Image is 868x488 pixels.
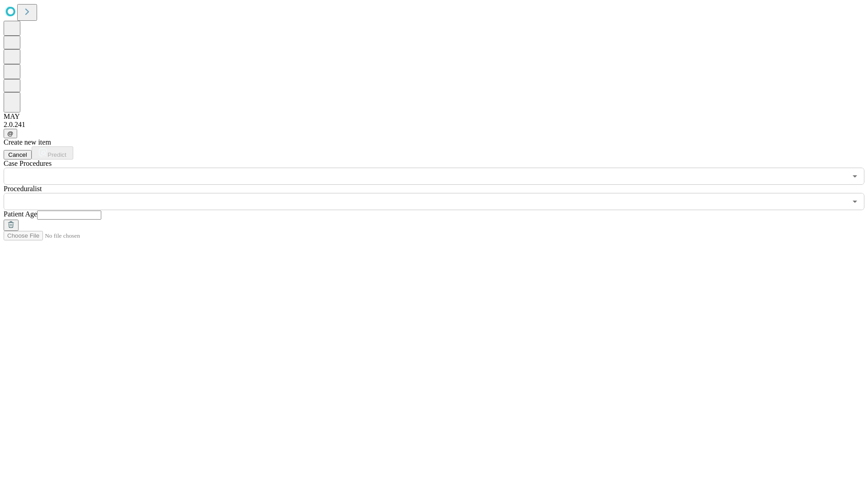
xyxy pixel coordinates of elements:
[32,146,73,160] button: Predict
[7,130,14,137] span: @
[849,195,861,208] button: Open
[4,113,864,121] div: MAY
[4,138,51,146] span: Create new item
[4,150,32,160] button: Cancel
[849,170,861,183] button: Open
[8,151,27,158] span: Cancel
[4,185,42,192] span: Proceduralist
[4,210,37,218] span: Patient Age
[4,160,52,167] span: Scheduled Procedure
[47,151,66,158] span: Predict
[4,129,17,138] button: @
[4,121,864,129] div: 2.0.241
